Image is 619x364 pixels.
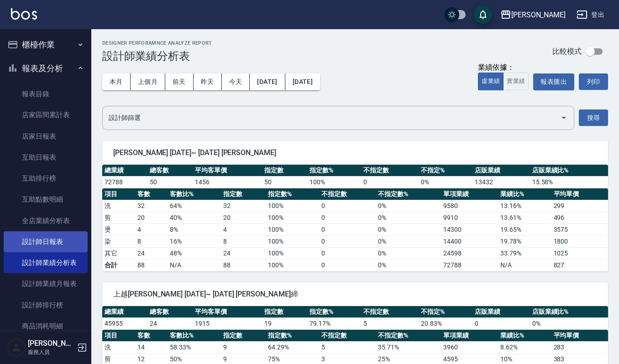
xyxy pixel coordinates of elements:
button: 列印 [579,73,608,90]
a: 商品消耗明細 [4,316,88,337]
th: 指定數% [307,165,361,177]
table: a dense table [102,188,608,271]
td: 0 % [376,224,441,235]
td: 72788 [441,259,498,271]
td: 58.33 % [168,341,221,353]
td: 13432 [472,176,530,188]
td: 洗 [102,341,135,353]
button: [PERSON_NAME] [497,5,569,24]
td: 8 [221,235,266,247]
th: 不指定% [419,306,472,318]
a: 互助點數明細 [4,189,88,210]
td: 15.58 % [530,176,608,188]
td: N/A [168,259,221,271]
td: 其它 [102,247,135,259]
td: 20.83 % [419,317,472,329]
button: 登出 [573,6,608,23]
th: 客數比% [168,188,221,200]
td: 72788 [102,176,147,188]
th: 總客數 [147,165,193,177]
td: 0 % [376,200,441,212]
table: a dense table [102,165,608,188]
td: 0 % [530,317,608,329]
a: 互助日報表 [4,147,88,168]
th: 不指定數 [319,330,376,342]
td: 9910 [441,212,498,224]
th: 店販業績 [472,306,530,318]
td: 0 % [376,212,441,224]
th: 項目 [102,330,135,342]
td: 0 [319,200,376,212]
td: 32 [135,200,168,212]
th: 不指定數 [361,165,419,177]
img: Logo [11,8,37,20]
button: 報表及分析 [4,57,88,80]
button: 今天 [222,73,250,90]
td: 827 [551,259,608,271]
td: 88 [221,259,266,271]
td: 13.16 % [498,200,551,212]
a: 設計師業績分析表 [4,252,88,273]
td: 64 % [168,200,221,212]
td: 20 [135,212,168,224]
td: 32 [221,200,266,212]
button: 搜尋 [579,109,608,126]
button: 虛業績 [478,73,504,90]
th: 業績比% [498,330,551,342]
td: 35.71 % [376,341,441,353]
th: 指定數 [221,188,266,200]
td: 100 % [266,224,319,235]
td: 8 % [168,224,221,235]
td: 100 % [266,212,319,224]
td: 16 % [168,235,221,247]
td: 33.79 % [498,247,551,259]
th: 店販業績比% [530,306,608,318]
td: 45955 [102,317,147,329]
th: 不指定數 [361,306,419,318]
button: [DATE] [285,73,320,90]
a: 店家區間累計表 [4,104,88,125]
div: 業績依據： [478,63,529,73]
a: 互助排行榜 [4,168,88,189]
td: 洗 [102,200,135,212]
th: 指定數% [307,306,361,318]
div: [PERSON_NAME] [511,9,566,21]
a: 設計師日報表 [4,231,88,252]
td: N/A [498,259,551,271]
td: 50 [147,176,193,188]
td: 100 % [266,247,319,259]
td: 0 [319,247,376,259]
td: 19 [262,317,307,329]
a: 設計師排行榜 [4,295,88,316]
td: 0 [361,176,419,188]
td: 24598 [441,247,498,259]
th: 客數比% [168,330,221,342]
td: 4 [135,224,168,235]
a: 報表目錄 [4,83,88,104]
td: 20 [221,212,266,224]
button: 昨天 [194,73,222,90]
td: 496 [551,212,608,224]
th: 總業績 [102,165,147,177]
th: 不指定% [419,165,472,177]
td: 100 % [307,176,361,188]
p: 服務人員 [28,348,74,356]
th: 客數 [135,330,168,342]
td: 1915 [193,317,262,329]
td: 9 [221,341,266,353]
td: 88 [135,259,168,271]
span: [PERSON_NAME] [DATE]~ [DATE] [PERSON_NAME] [113,148,597,157]
td: 64.29 % [266,341,319,353]
span: 上越[PERSON_NAME] [DATE]~ [DATE] [PERSON_NAME]締 [113,290,597,299]
td: 0% [376,259,441,271]
td: 0 [319,224,376,235]
h3: 設計師業績分析表 [102,50,212,62]
th: 單項業績 [441,188,498,200]
th: 不指定數 [319,188,376,200]
td: 19.78 % [498,235,551,247]
td: 100 % [266,200,319,212]
td: 14 [135,341,168,353]
th: 總業績 [102,306,147,318]
button: save [474,5,492,24]
td: 4 [221,224,266,235]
